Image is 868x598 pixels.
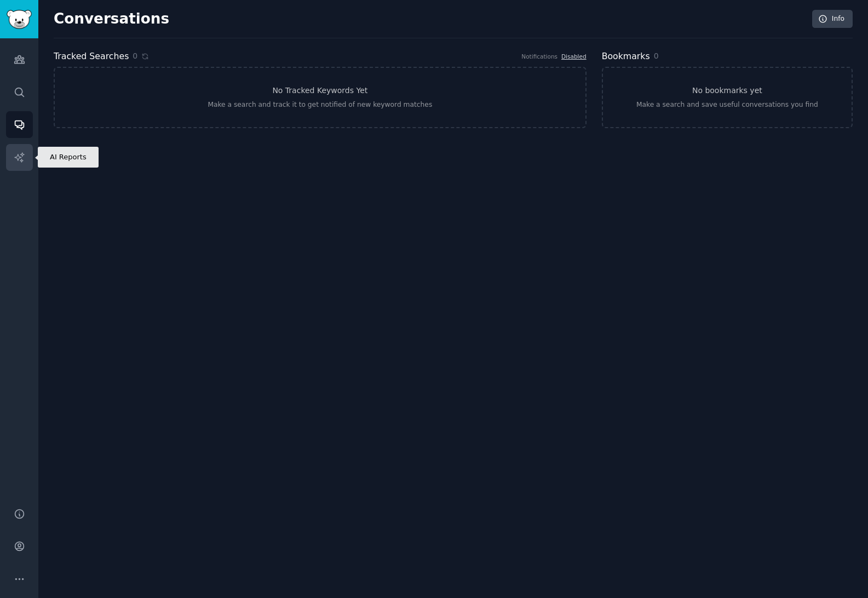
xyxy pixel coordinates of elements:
[54,67,587,128] a: No Tracked Keywords YetMake a search and track it to get notified of new keyword matches
[54,10,169,28] h2: Conversations
[654,51,659,60] span: 0
[272,85,367,96] h3: No Tracked Keywords Yet
[7,10,32,29] img: GummySearch logo
[602,67,853,128] a: No bookmarks yetMake a search and save useful conversations you find
[692,85,762,96] h3: No bookmarks yet
[602,50,650,64] h2: Bookmarks
[636,100,818,110] div: Make a search and save useful conversations you find
[561,53,587,60] a: Disabled
[54,50,129,64] h2: Tracked Searches
[812,10,853,28] a: Info
[133,50,137,62] span: 0
[521,53,557,60] div: Notifications
[208,100,432,110] div: Make a search and track it to get notified of new keyword matches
